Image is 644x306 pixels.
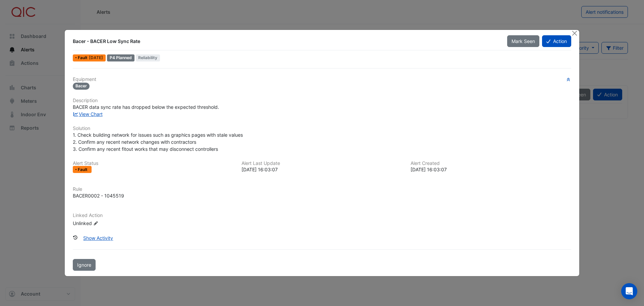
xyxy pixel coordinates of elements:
[241,166,402,173] div: [DATE] 16:03:07
[78,168,89,172] span: Fault
[507,35,539,47] button: Mark Seen
[73,220,153,227] div: Unlinked
[73,213,571,218] h6: Linked Action
[89,55,103,60] span: Thu 02-Oct-2025 16:03 AEST
[107,54,135,61] div: P4 Planned
[73,132,243,152] span: 1. Check building network for issues such as graphics pages with stale values 2. Confirm any rece...
[93,221,98,226] fa-icon: Edit Linked Action
[73,104,219,110] span: BACER data sync rate has dropped below the expected threshold.
[73,38,499,45] div: Bacer - BACER Low Sync Rate
[542,35,571,47] button: Action
[411,161,571,166] h6: Alert Created
[73,192,124,199] div: BACER0002 - 1045519
[73,98,571,103] h6: Description
[73,259,96,271] button: Ignore
[73,77,571,82] h6: Equipment
[621,283,637,299] div: Open Intercom Messenger
[73,83,90,90] span: Bacer
[77,262,91,268] span: Ignore
[78,56,89,60] span: Fault
[241,161,402,166] h6: Alert Last Update
[79,232,117,244] button: Show Activity
[512,38,535,44] span: Mark Seen
[73,126,571,131] h6: Solution
[136,54,160,61] span: Reliability
[411,166,571,173] div: [DATE] 16:03:07
[73,161,233,166] h6: Alert Status
[73,111,103,117] a: View Chart
[73,186,571,192] h6: Rule
[571,30,578,37] button: Close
